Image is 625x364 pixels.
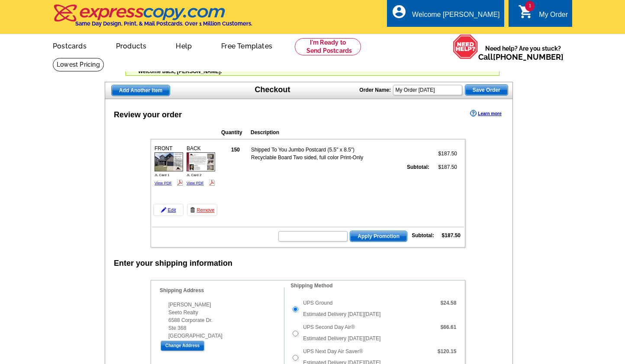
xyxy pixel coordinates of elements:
[412,11,499,23] div: Welcome [PERSON_NAME]
[155,181,172,185] a: View PDF
[251,145,376,162] td: Shipped To You Jumbo Postcard (5.5" x 8.5") Recyclable Board Two sided, full color Print-Only
[187,173,201,177] span: JL Card 2
[441,324,457,330] strong: $66.61
[478,52,564,61] span: Call
[438,348,456,354] strong: $120.15
[465,85,508,95] span: Save Order
[114,258,232,269] div: Enter your shipping information
[111,85,170,96] a: Add Another Item
[153,143,184,188] div: FRONT
[162,35,206,55] a: Help
[153,204,184,216] a: Edit
[221,128,249,137] th: Quantity
[102,35,161,55] a: Products
[431,145,457,162] td: $187.50
[161,207,166,213] img: pencil-icon.gif
[453,34,478,59] img: help
[303,323,355,331] label: UPS Second Day Air®
[412,232,434,238] strong: Subtotal:
[303,335,380,341] span: Estimated Delivery [DATE][DATE]
[303,311,380,317] span: Estimated Delivery [DATE][DATE]
[177,179,183,186] img: pdf_logo.png
[155,152,183,171] img: small-thumb.jpg
[290,282,333,290] legend: Shipping Method
[525,1,535,11] span: 1
[160,287,284,293] h4: Shipping Address
[493,52,564,61] a: [PHONE_NUMBER]
[465,84,508,96] button: Save Order
[407,164,429,170] strong: Subtotal:
[112,85,170,96] span: Add Another Item
[250,128,409,137] th: Description
[187,204,217,216] a: Remove
[359,87,391,93] strong: Order Name:
[441,300,457,306] strong: $24.58
[187,152,215,171] img: small-thumb.jpg
[391,4,407,19] i: account_circle
[350,231,407,242] button: Apply Promotion
[138,68,222,74] span: Welcome back, [PERSON_NAME].
[231,147,240,153] strong: 150
[161,341,204,351] input: Change Address
[187,181,204,185] a: View PDF
[190,207,195,213] img: trashcan-icon.gif
[39,35,100,55] a: Postcards
[303,348,363,355] label: UPS Next Day Air Saver®
[518,10,568,20] a: 1 shopping_cart My Order
[155,173,169,177] span: JL Card 1
[209,179,215,186] img: pdf_logo.png
[75,20,252,27] h4: Same Day Design, Print, & Mail Postcards. Over 1 Million Customers.
[539,11,568,23] div: My Order
[442,232,461,238] strong: $187.50
[207,35,286,55] a: Free Templates
[114,109,182,121] div: Review your order
[160,301,284,340] div: [PERSON_NAME] Seeto Realty 6588 Corporate Dr. Ste 368 [GEOGRAPHIC_DATA]
[185,143,216,188] div: BACK
[518,4,534,19] i: shopping_cart
[350,231,407,242] span: Apply Promotion
[255,85,290,94] h1: Checkout
[478,44,568,61] span: Need help? Are you stuck?
[303,299,332,307] label: UPS Ground
[431,163,457,171] td: $187.50
[53,10,252,27] a: Same Day Design, Print, & Mail Postcards. Over 1 Million Customers.
[470,110,501,117] a: Learn more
